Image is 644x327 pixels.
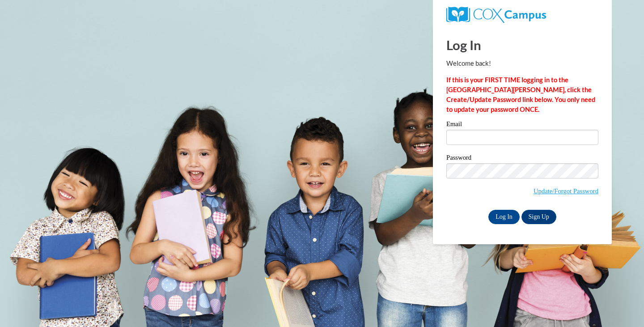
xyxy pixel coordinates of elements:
label: Email [446,121,598,130]
input: Log In [488,210,520,224]
p: Welcome back! [446,59,598,68]
a: Sign Up [521,210,556,224]
img: COX Campus [446,7,546,23]
strong: If this is your FIRST TIME logging in to the [GEOGRAPHIC_DATA][PERSON_NAME], click the Create/Upd... [446,76,595,113]
h1: Log In [446,36,598,54]
label: Password [446,154,598,163]
a: COX Campus [446,10,546,18]
a: Update/Forgot Password [534,187,598,195]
